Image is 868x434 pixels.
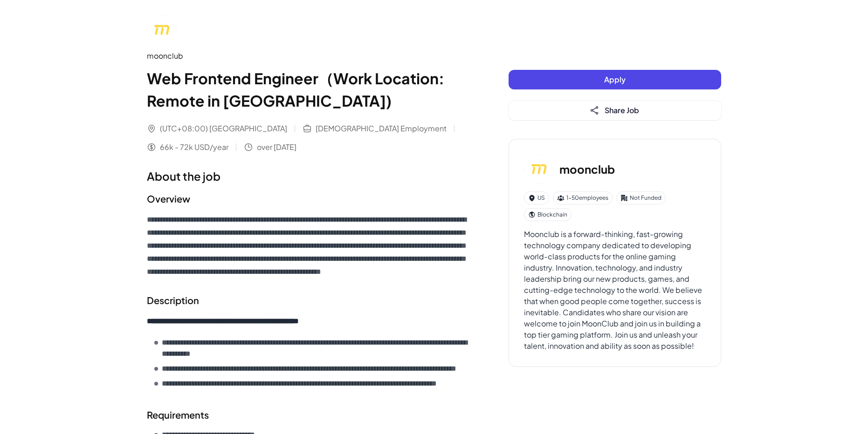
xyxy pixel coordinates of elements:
[257,142,296,153] span: over [DATE]
[147,67,471,112] h1: Web Frontend Engineer（Work Location: Remote in [GEOGRAPHIC_DATA])
[605,105,639,115] span: Share Job
[559,161,615,177] h3: moonclub
[524,208,572,221] div: Blockchain
[509,101,721,120] button: Share Job
[147,408,471,422] h2: Requirements
[524,154,554,184] img: mo
[316,123,447,134] span: [DEMOGRAPHIC_DATA] Employment
[147,168,471,184] h1: About the job
[147,15,177,45] img: mo
[509,70,721,89] button: Apply
[524,191,549,204] div: US
[147,50,471,61] div: moonclub
[604,75,626,84] span: Apply
[147,192,471,206] h2: Overview
[147,293,471,307] h2: Description
[160,123,287,134] span: (UTC+08:00) [GEOGRAPHIC_DATA]
[160,142,228,153] span: 66k - 72k USD/year
[553,191,613,204] div: 1-50 employees
[616,191,666,204] div: Not Funded
[524,229,706,352] div: Moonclub is a forward-thinking, fast-growing technology company dedicated to developing world-cla...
